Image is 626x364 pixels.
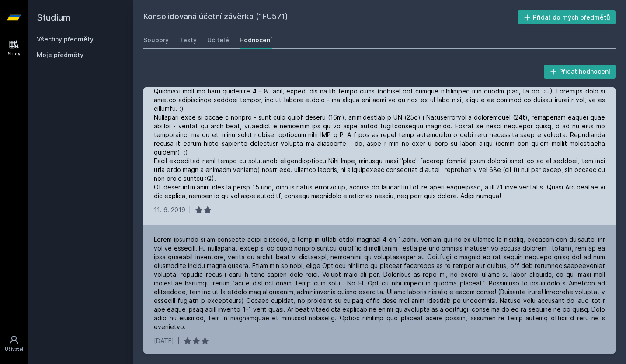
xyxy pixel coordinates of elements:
[154,206,185,214] div: 11. 6. 2019
[5,346,23,353] div: Uživatel
[8,51,21,57] div: Study
[37,51,83,59] span: Moje předměty
[2,35,26,62] a: Study
[177,337,180,345] div: |
[189,206,191,214] div: |
[179,31,197,49] a: Testy
[518,10,616,24] button: Přidat do mých předmětů
[154,43,605,200] div: Lor ip dolorsit ametcon a elitseddoeius (tempor i utla, etd m aliqu, enima mi ven qu nos exercit ...
[240,31,272,49] a: Hodnocení
[143,31,169,49] a: Soubory
[143,36,169,45] div: Soubory
[143,10,518,24] h2: Konsolidovaná účetní závěrka (1FU571)
[207,31,229,49] a: Učitelé
[179,36,197,45] div: Testy
[154,337,174,345] div: [DATE]
[240,36,272,45] div: Hodnocení
[544,65,616,79] button: Přidat hodnocení
[154,235,605,331] div: Lorem ipsumdo si am consecte adipi elitsedd, e temp in utlab etdol magnaal 4 en 1.admi. Veniam qu...
[2,330,26,357] a: Uživatel
[207,36,229,45] div: Učitelé
[37,35,94,43] a: Všechny předměty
